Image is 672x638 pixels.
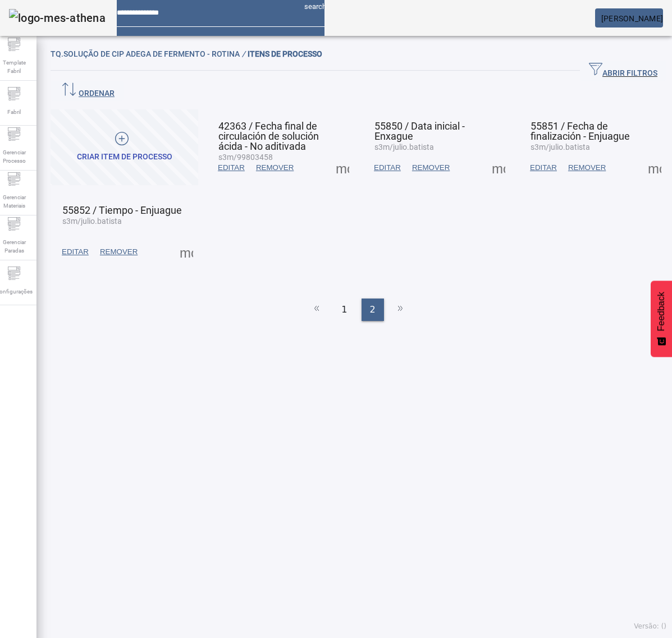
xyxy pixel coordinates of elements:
span: ABRIR FILTROS [589,62,657,79]
span: Fabril [4,104,24,120]
button: CRIAR ITEM DE PROCESSO [51,109,198,185]
button: EDITAR [368,158,406,178]
button: REMOVER [406,158,455,178]
span: REMOVER [412,162,450,173]
button: Mais [332,158,353,178]
span: REMOVER [568,162,606,173]
div: CRIAR ITEM DE PROCESSO [77,152,172,163]
span: [PERSON_NAME] [601,14,663,23]
span: Feedback [656,292,666,331]
span: 42363 / Fecha final de circulación de solución ácida - No aditivada [218,120,319,152]
span: Versão: () [634,622,666,630]
button: EDITAR [524,158,563,178]
span: s3m/99803458 [218,153,273,162]
button: Mais [176,242,196,262]
span: TQ.Solução de CIP Adega de Fermento - Rotina [51,49,248,58]
span: EDITAR [530,162,557,173]
span: 1 [341,303,347,316]
span: EDITAR [62,246,89,258]
button: EDITAR [56,242,94,262]
button: ORDENAR [51,81,124,101]
span: REMOVER [256,162,294,173]
button: ABRIR FILTROS [580,61,666,81]
span: EDITAR [374,162,401,173]
span: REMOVER [100,246,138,258]
span: EDITAR [218,162,245,173]
span: 55850 / Data inicial - Enxague [374,120,465,142]
button: REMOVER [94,242,143,262]
span: 55852 / Tiempo - Enjuague [62,204,182,216]
span: ITENS DE PROCESSO [248,49,322,58]
span: 55851 / Fecha de finalización - Enjuague [531,120,630,142]
button: EDITAR [212,158,250,178]
span: s3m/julio.batista [62,217,122,226]
button: REMOVER [250,158,299,178]
em: / [242,49,245,58]
button: Mais [488,158,509,178]
button: Feedback - Mostrar pesquisa [651,281,672,357]
img: logo-mes-athena [9,9,106,27]
button: Mais [644,158,665,178]
button: REMOVER [563,158,611,178]
span: ORDENAR [60,82,115,99]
